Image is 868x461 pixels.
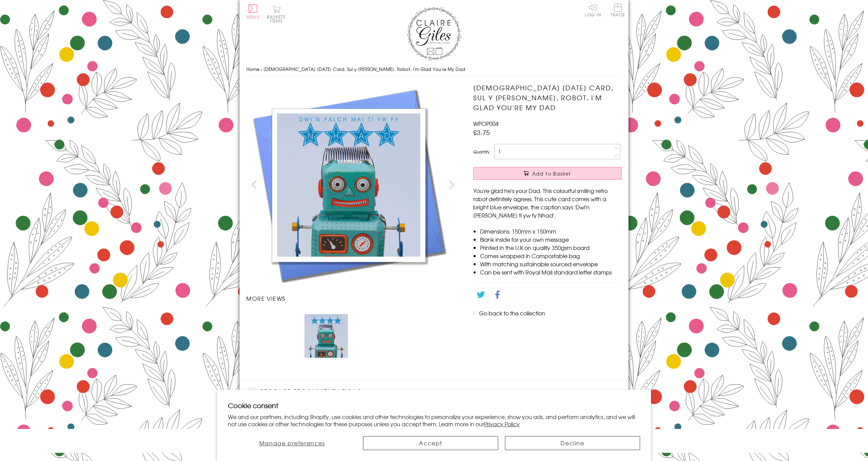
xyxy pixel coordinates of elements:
[473,167,622,180] button: Add to Basket
[246,294,460,302] h3: More views
[300,309,353,362] li: Carousel Page 2
[267,5,286,23] button: Basket0 items
[303,313,349,359] img: Welsh Father's Day Card, Sul y Tadau Hapus, Robot, I'm Glad You're My Dad
[246,4,260,19] button: Menu
[246,83,451,287] img: Welsh Father's Day Card, Sul y Tadau Hapus, Robot, I'm Glad You're My Dad
[479,309,545,317] a: Go back to the collection
[228,436,356,450] button: Manage preferences
[363,436,498,450] button: Accept
[480,268,622,276] li: Can be sent with Royal Mail standard letter stamps
[473,119,498,128] span: WPOP004
[611,3,625,17] span: Trade
[407,7,461,61] img: Claire Giles Greetings Cards
[246,387,622,397] h2: Product recommendations
[263,66,465,72] span: [DEMOGRAPHIC_DATA] [DATE] Card, Sul y [PERSON_NAME], Robot, I'm Glad You're My Dad
[611,3,625,18] a: Trade
[505,436,640,450] button: Decline
[246,62,622,76] nav: breadcrumbs
[480,243,622,252] li: Printed in the U.K on quality 350gsm board
[532,170,571,177] span: Add to Basket
[473,128,490,137] span: £3.75
[480,227,622,235] li: Dimensions: 150mm x 150mm
[246,309,300,362] li: Carousel Page 1 (Current Slide)
[228,413,640,428] p: We and our partners, including Shopify, use cookies and other technologies to personalize your ex...
[444,177,460,192] button: next
[246,177,262,192] button: prev
[473,187,622,219] p: You're glad he's your Dad. This colourful smiling retro robot definitely agrees. This cute card c...
[585,3,601,17] a: Log In
[228,401,640,410] h2: Cookie consent
[270,14,286,24] span: 0 items
[246,66,259,72] a: Home
[246,309,460,362] ul: Carousel Pagination
[273,317,273,318] img: Welsh Father's Day Card, Sul y Tadau Hapus, Robot, I'm Glad You're My Dad
[261,66,262,72] span: ›
[246,14,260,20] span: Menu
[473,149,490,155] label: Quantity
[484,420,520,428] a: Privacy Policy
[480,235,622,243] li: Blank inside for your own message
[473,83,622,112] h1: [DEMOGRAPHIC_DATA] [DATE] Card, Sul y [PERSON_NAME], Robot, I'm Glad You're My Dad
[480,252,622,260] li: Comes wrapped in Compostable bag
[259,439,325,447] span: Manage preferences
[480,260,622,268] li: With matching sustainable sourced envelope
